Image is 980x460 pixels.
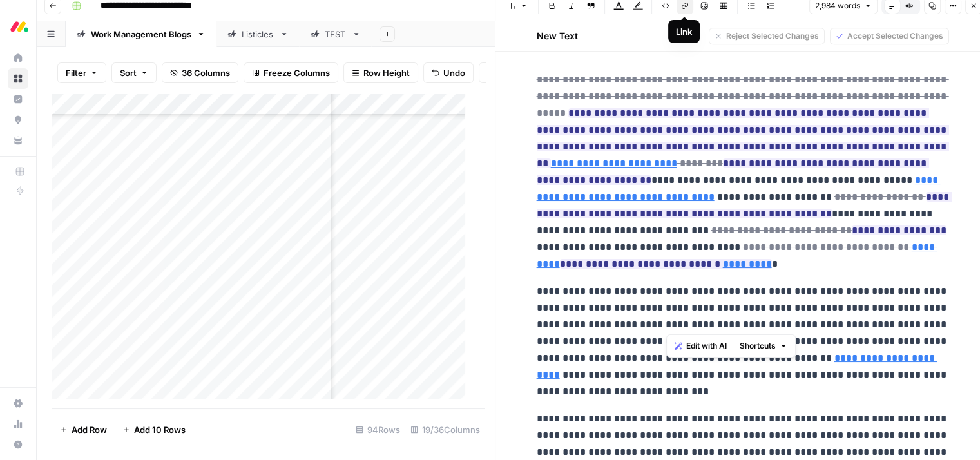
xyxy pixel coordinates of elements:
span: Sort [120,66,137,79]
a: Listicles [216,21,300,47]
span: Reject Selected Changes [726,30,819,42]
span: Shortcuts [740,340,776,352]
span: Accept Selected Changes [847,30,943,42]
button: Sort [111,62,157,83]
a: Browse [8,68,28,89]
button: Workspace: Monday.com [8,10,28,43]
a: Usage [8,414,28,434]
a: Opportunities [8,110,28,130]
button: Add Row [52,419,115,440]
div: 94 Rows [351,419,405,440]
a: Settings [8,393,28,414]
span: Row Height [363,66,410,79]
div: Link [676,25,692,38]
button: Row Height [343,62,418,83]
div: 19/36 Columns [405,419,485,440]
img: Monday.com Logo [8,15,31,38]
a: Home [8,48,28,68]
h2: New Text [537,30,578,43]
span: Add Row [72,423,107,436]
div: Work Management Blogs [91,28,191,41]
a: Your Data [8,130,28,151]
button: Reject Selected Changes [709,28,825,44]
button: Shortcuts [735,338,793,354]
div: Listicles [242,28,274,41]
span: Freeze Columns [264,66,330,79]
button: Accept Selected Changes [830,28,949,44]
span: Undo [443,66,465,79]
button: Undo [423,62,474,83]
button: Add 10 Rows [115,419,193,440]
button: Help + Support [8,434,28,455]
button: Freeze Columns [244,62,338,83]
a: Work Management Blogs [66,21,216,47]
span: Edit with AI [686,340,727,352]
span: Add 10 Rows [134,423,186,436]
span: 36 Columns [182,66,230,79]
button: 36 Columns [162,62,238,83]
div: TEST [325,28,347,41]
a: Insights [8,89,28,110]
span: Filter [66,66,86,79]
button: Edit with AI [669,338,732,354]
button: Filter [57,62,106,83]
a: TEST [300,21,372,47]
